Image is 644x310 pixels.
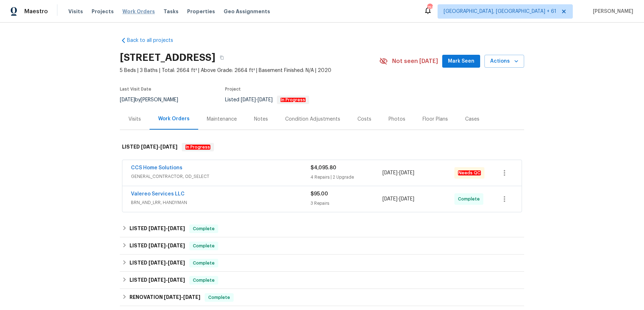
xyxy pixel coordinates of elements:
span: Complete [190,225,218,232]
h2: [STREET_ADDRESS] [120,54,215,61]
span: - [148,260,185,265]
span: Project [225,87,241,91]
div: Photos [389,116,405,123]
span: [DATE] [183,295,200,300]
span: [DATE] [258,97,273,102]
em: In Progress [185,145,210,150]
span: [DATE] [164,295,181,300]
div: Floor Plans [423,116,448,123]
span: [DATE] [141,144,158,149]
em: In Progress [280,97,306,102]
span: Complete [190,260,218,267]
span: 5 Beds | 3 Baths | Total: 2664 ft² | Above Grade: 2664 ft² | Basement Finished: N/A | 2020 [120,67,379,74]
span: [DATE] [241,97,256,102]
div: 3 Repairs [311,200,382,207]
span: $95.00 [311,192,328,197]
div: Costs [357,116,371,123]
em: Needs QC [458,170,481,175]
div: Maintenance [207,116,237,123]
button: Copy Address [215,51,228,64]
div: Condition Adjustments [285,116,340,123]
span: Complete [205,294,233,301]
h6: RENOVATION [130,293,200,302]
div: Notes [254,116,268,123]
span: [DATE] [148,260,166,265]
span: Maestro [24,8,48,15]
div: LISTED [DATE]-[DATE]Complete [120,220,524,237]
span: - [148,277,185,282]
a: Valereo Services LLC [131,192,185,197]
h6: LISTED [122,143,177,151]
span: [DATE] [148,226,166,231]
span: Complete [458,195,483,203]
span: - [148,226,185,231]
h6: LISTED [130,259,185,267]
span: $4,095.80 [311,165,336,170]
span: - [382,169,414,176]
span: [DATE] [168,277,185,282]
span: - [241,97,273,102]
span: [GEOGRAPHIC_DATA], [GEOGRAPHIC_DATA] + 61 [444,8,556,15]
span: Last Visit Date [120,87,151,91]
h6: LISTED [130,276,185,285]
h6: LISTED [130,242,185,250]
span: [DATE] [168,226,185,231]
div: LISTED [DATE]-[DATE]Complete [120,272,524,289]
span: Not seen [DATE] [392,58,438,65]
span: GENERAL_CONTRACTOR, OD_SELECT [131,173,311,180]
span: - [164,295,200,300]
div: Visits [128,116,141,123]
span: Work Orders [122,8,155,15]
a: CCS Home Solutions [131,165,182,170]
span: [DATE] [148,243,166,248]
div: Work Orders [158,115,190,122]
button: Actions [484,55,524,68]
span: Listed [225,97,309,102]
span: [PERSON_NAME] [590,8,633,15]
a: Back to all projects [120,37,189,44]
div: 755 [427,4,432,11]
span: Mark Seen [448,57,474,66]
div: by [PERSON_NAME] [120,96,187,104]
span: Actions [490,57,518,66]
span: Complete [190,242,218,250]
div: 4 Repairs | 2 Upgrade [311,174,382,181]
span: - [382,195,414,203]
div: LISTED [DATE]-[DATE]Complete [120,255,524,272]
span: Tasks [164,9,179,14]
span: [DATE] [148,277,166,282]
span: Geo Assignments [224,8,270,15]
span: - [148,243,185,248]
div: LISTED [DATE]-[DATE]Complete [120,237,524,255]
span: Properties [187,8,215,15]
span: Projects [92,8,114,15]
span: [DATE] [160,144,177,149]
span: Visits [68,8,83,15]
span: [DATE] [120,97,135,102]
span: [DATE] [382,197,397,202]
span: BRN_AND_LRR, HANDYMAN [131,199,311,206]
div: Cases [465,116,479,123]
div: LISTED [DATE]-[DATE]In Progress [120,136,524,159]
span: [DATE] [399,197,414,202]
span: Complete [190,277,218,284]
span: - [141,144,177,149]
span: [DATE] [168,260,185,265]
span: [DATE] [382,170,397,175]
button: Mark Seen [442,55,480,68]
span: [DATE] [399,170,414,175]
span: [DATE] [168,243,185,248]
div: RENOVATION [DATE]-[DATE]Complete [120,289,524,306]
h6: LISTED [130,224,185,233]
